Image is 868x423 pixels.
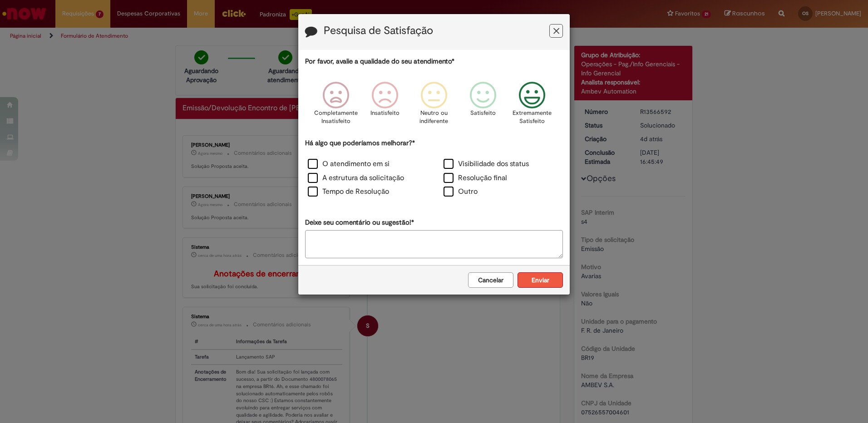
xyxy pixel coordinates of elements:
p: Neutro ou indiferente [418,109,450,126]
div: Completamente Insatisfeito [312,75,359,137]
p: Satisfeito [470,109,496,118]
label: Pesquisa de Satisfação [324,25,433,37]
div: Neutro ou indiferente [411,75,457,137]
label: Por favor, avalie a qualidade do seu atendimento* [305,57,454,66]
label: O atendimento em si [308,159,390,169]
p: Insatisfeito [370,109,399,118]
button: Enviar [518,272,563,288]
div: Há algo que poderíamos melhorar?* [305,138,563,200]
button: Cancelar [468,272,513,288]
p: Extremamente Satisfeito [513,109,552,126]
label: Tempo de Resolução [308,187,389,197]
label: Visibilidade dos status [444,159,529,169]
div: Satisfeito [460,75,506,137]
label: A estrutura da solicitação [308,173,404,183]
p: Completamente Insatisfeito [314,109,358,126]
label: Outro [444,187,478,197]
div: Insatisfeito [362,75,408,137]
div: Extremamente Satisfeito [509,75,555,137]
label: Resolução final [444,173,507,183]
label: Deixe seu comentário ou sugestão!* [305,218,414,227]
